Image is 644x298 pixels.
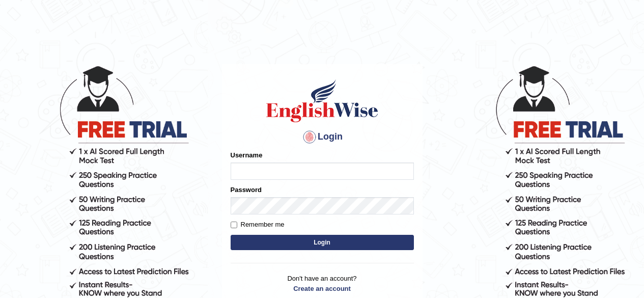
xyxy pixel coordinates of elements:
[231,150,263,160] label: Username
[231,129,414,145] h4: Login
[231,185,262,195] label: Password
[264,78,380,124] img: Logo of English Wise sign in for intelligent practice with AI
[231,235,414,250] button: Login
[231,284,414,293] a: Create an account
[231,222,237,228] input: Remember me
[231,220,285,230] label: Remember me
